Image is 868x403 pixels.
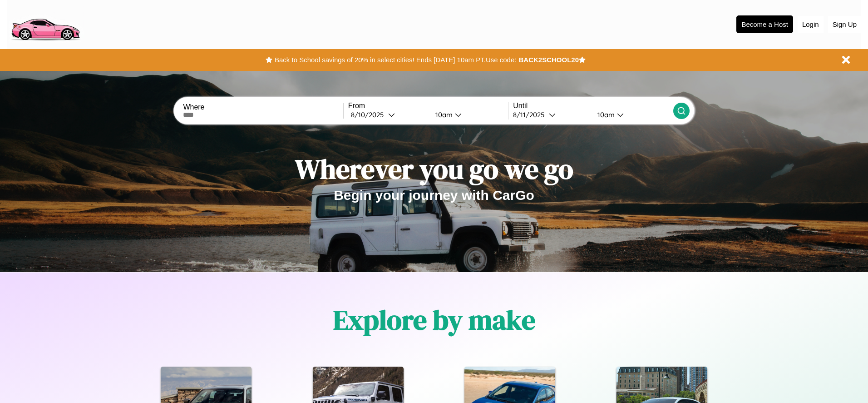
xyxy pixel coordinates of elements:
img: logo [7,5,84,43]
h1: Explore by make [333,301,535,338]
button: Login [798,16,824,33]
div: 8 / 11 / 2025 [513,110,549,119]
label: Until [513,102,673,110]
button: Become a Host [736,15,793,33]
div: 10am [593,110,617,119]
button: 10am [590,110,673,119]
button: 10am [428,110,508,119]
div: 8 / 10 / 2025 [351,110,388,119]
button: Back to School savings of 20% in select cities! Ends [DATE] 10am PT.Use code: [272,54,518,66]
b: BACK2SCHOOL20 [518,56,579,64]
label: From [348,102,508,110]
label: Where [183,103,343,111]
div: 10am [431,110,455,119]
button: Sign Up [828,16,861,33]
button: 8/10/2025 [348,110,428,119]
